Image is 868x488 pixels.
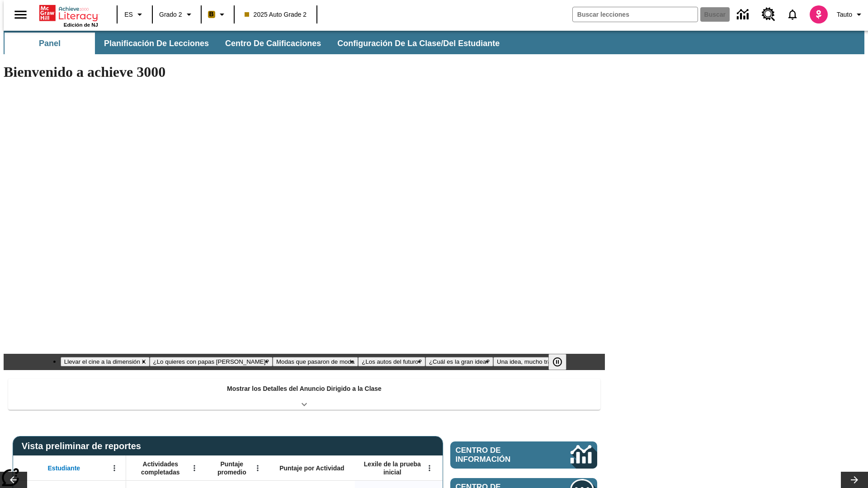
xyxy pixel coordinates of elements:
[97,33,216,54] button: Planificación de lecciones
[493,357,566,366] button: Diapositiva 6 Una idea, mucho trabajo
[781,3,804,26] a: Notificaciones
[39,3,98,28] div: Portada
[150,357,273,366] button: Diapositiva 2 ¿Lo quieres con papas fritas?
[731,2,756,27] a: Centro de información
[833,6,868,23] button: Perfil/Configuración
[108,461,121,475] button: Abrir menú
[273,357,358,366] button: Diapositiva 3 Modas que pasaron de moda
[188,461,201,475] button: Abrir menú
[8,379,600,410] div: Mostrar los Detalles del Anuncio Dirigido a la Clase
[279,464,344,472] span: Puntaje por Actividad
[358,357,425,366] button: Diapositiva 4 ¿Los autos del futuro?
[4,33,508,54] div: Subbarra de navegación
[64,22,98,28] span: Edición de NJ
[837,10,852,19] span: Tauto
[4,31,864,54] div: Subbarra de navegación
[159,10,182,19] span: Grado 2
[251,461,264,475] button: Abrir menú
[131,460,190,476] span: Actividades completadas
[7,1,34,28] button: Abrir el menú lateral
[456,446,540,464] span: Centro de información
[359,460,425,476] span: Lexile de la prueba inicial
[548,354,566,370] button: Pausar
[209,9,214,20] span: B
[4,64,605,80] h1: Bienvenido a achieve 3000
[330,33,507,54] button: Configuración de la clase/del estudiante
[425,357,493,366] button: Diapositiva 5 ¿Cuál es la gran idea?
[22,441,146,451] span: Vista preliminar de reportes
[124,10,133,19] span: ES
[210,460,254,476] span: Puntaje promedio
[573,7,698,22] input: Buscar campo
[156,6,198,23] button: Grado: Grado 2, Elige un grado
[423,461,436,475] button: Abrir menú
[810,5,828,23] img: avatar image
[227,384,382,394] p: Mostrar los Detalles del Anuncio Dirigido a la Clase
[61,357,150,366] button: Diapositiva 1 Llevar el cine a la dimensión X
[804,3,833,26] button: Escoja un nuevo avatar
[48,464,80,472] span: Estudiante
[841,472,868,488] button: Carrusel de lecciones, seguir
[204,6,231,23] button: Boost El color de la clase es anaranjado claro. Cambiar el color de la clase.
[39,4,98,22] a: Portada
[218,33,328,54] button: Centro de calificaciones
[245,10,307,19] span: 2025 Auto Grade 2
[5,33,95,54] button: Panel
[450,441,597,469] a: Centro de información
[548,354,576,370] div: Pausar
[120,6,149,23] button: Lenguaje: ES, Selecciona un idioma
[756,2,781,27] a: Centro de recursos, Se abrirá en una pestaña nueva.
